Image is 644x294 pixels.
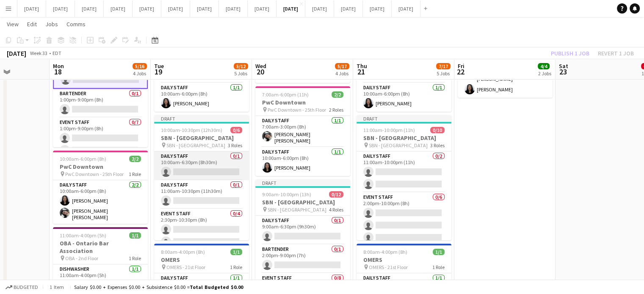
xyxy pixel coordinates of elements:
[154,151,249,180] app-card-role: Daily Staff0/110:00am-6:30pm (8h30m)
[53,227,148,293] div: 11:00am-4:00pm (5h)1/1OBA - Ontario Bar Association OBA - 2nd Floor1 RoleDishwasher1/111:00am-4:0...
[433,249,445,255] span: 1/1
[335,63,349,69] span: 5/17
[133,63,147,69] span: 5/16
[154,209,249,275] app-card-role: Event Staff0/42:30pm-10:30pm (8h)
[66,20,86,28] span: Comms
[558,67,568,77] span: 23
[14,284,38,290] span: Budgeted
[129,255,141,261] span: 1 Role
[45,20,58,28] span: Jobs
[230,264,242,270] span: 1 Role
[262,191,311,198] span: 9:00am-10:00pm (13h)
[357,151,451,192] app-card-role: Daily Staff0/211:00am-10:00pm (11h)
[357,115,451,122] div: Draft
[538,70,551,77] div: 2 Jobs
[355,67,367,77] span: 21
[334,0,363,17] button: [DATE]
[63,19,89,30] a: Comms
[234,63,248,69] span: 5/12
[255,99,350,106] h3: PwC Downtown
[104,0,133,17] button: [DATE]
[363,0,392,17] button: [DATE]
[329,191,343,198] span: 0/12
[129,232,141,239] span: 1/1
[436,63,451,69] span: 7/17
[255,147,350,176] app-card-role: Daily Staff1/110:00am-6:00pm (8h)[PERSON_NAME]
[255,179,350,186] div: Draft
[357,134,451,142] h3: SBN - [GEOGRAPHIC_DATA]
[357,83,451,112] app-card-role: Daily Staff1/110:00am-6:00pm (8h)[PERSON_NAME]
[357,62,367,70] span: Thu
[47,284,67,290] span: 1 item
[3,19,22,30] a: View
[254,67,266,77] span: 20
[154,256,249,264] h3: OMERS
[357,192,451,283] app-card-role: Event Staff0/62:00pm-10:00pm (8h)
[161,127,222,133] span: 10:00am-10:30pm (12h30m)
[53,180,148,224] app-card-role: Daily Staff2/210:00am-6:00pm (8h)[PERSON_NAME][PERSON_NAME] [PERSON_NAME]
[538,63,550,69] span: 4/4
[65,171,124,177] span: PwC Downtown - 25th Floor
[335,70,349,77] div: 4 Jobs
[166,264,205,270] span: OMERS - 21st Floor
[437,70,450,77] div: 5 Jobs
[4,283,39,292] button: Budgeted
[357,256,451,264] h3: OMERS
[190,284,243,290] span: Total Budgeted $0.00
[268,107,326,113] span: PwC Downtown - 25th Floor
[60,232,106,239] span: 11:00am-4:00pm (5h)
[305,0,334,17] button: [DATE]
[74,284,243,290] div: Salary $0.00 + Expenses $0.00 + Subsistence $0.00 =
[329,107,343,113] span: 2 Roles
[17,0,46,17] button: [DATE]
[255,116,350,147] app-card-role: Daily Staff1/17:00am-3:00pm (8h)[PERSON_NAME] [PERSON_NAME]
[363,249,407,255] span: 8:00am-4:00pm (8h)
[154,134,249,142] h3: SBN - [GEOGRAPHIC_DATA]
[276,0,305,17] button: [DATE]
[60,156,106,162] span: 10:00am-6:00pm (8h)
[392,0,420,17] button: [DATE]
[329,206,343,213] span: 4 Roles
[133,70,146,77] div: 4 Jobs
[129,171,141,177] span: 1 Role
[65,255,98,261] span: OBA - 2nd Floor
[53,163,148,170] h3: PwC Downtown
[52,67,64,77] span: 18
[153,67,164,77] span: 19
[53,62,64,70] span: Mon
[24,19,40,30] a: Edit
[161,0,190,17] button: [DATE]
[53,151,148,224] app-job-card: 10:00am-6:00pm (8h)2/2PwC Downtown PwC Downtown - 25th Floor1 RoleDaily Staff2/210:00am-6:00pm (8...
[53,118,148,220] app-card-role: Event Staff0/71:00pm-9:00pm (8h)
[53,89,148,118] app-card-role: Bartender0/11:00pm-9:00pm (8h)
[53,264,148,293] app-card-role: Dishwasher1/111:00am-4:00pm (5h)[PERSON_NAME]
[268,206,326,213] span: SBN - [GEOGRAPHIC_DATA]
[27,20,37,28] span: Edit
[363,127,415,133] span: 11:00am-10:00pm (11h)
[332,91,343,98] span: 2/2
[248,0,276,17] button: [DATE]
[154,62,164,70] span: Tue
[190,0,219,17] button: [DATE]
[357,115,451,240] app-job-card: Draft11:00am-10:00pm (11h)0/10SBN - [GEOGRAPHIC_DATA] SBN - [GEOGRAPHIC_DATA]3 RolesDaily Staff0/...
[166,142,225,148] span: SBN - [GEOGRAPHIC_DATA]
[228,142,242,148] span: 3 Roles
[219,0,248,17] button: [DATE]
[53,239,148,255] h3: OBA - Ontario Bar Association
[458,62,464,70] span: Fri
[154,115,249,122] div: Draft
[262,91,309,98] span: 7:00am-6:00pm (11h)
[430,127,445,133] span: 0/10
[7,20,19,28] span: View
[369,142,428,148] span: SBN - [GEOGRAPHIC_DATA]
[7,49,26,58] div: [DATE]
[255,198,350,206] h3: SBN - [GEOGRAPHIC_DATA]
[255,245,350,273] app-card-role: Bartender0/12:00pm-9:00pm (7h)
[255,86,350,176] app-job-card: 7:00am-6:00pm (11h)2/2PwC Downtown PwC Downtown - 25th Floor2 RolesDaily Staff1/17:00am-3:00pm (8...
[28,50,49,56] span: Week 33
[154,180,249,209] app-card-role: Daily Staff0/111:00am-10:30pm (11h30m)
[255,62,266,70] span: Wed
